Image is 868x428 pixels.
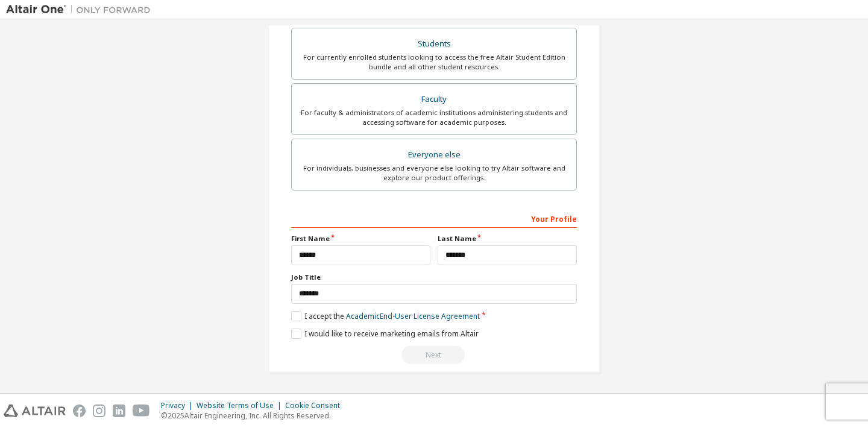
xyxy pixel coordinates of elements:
label: I would like to receive marketing emails from Altair [291,329,479,339]
p: © 2025 Altair Engineering, Inc. All Rights Reserved. [161,411,347,421]
div: For faculty & administrators of academic institutions administering students and accessing softwa... [299,108,569,127]
img: facebook.svg [73,404,86,417]
img: Altair One [6,4,157,16]
label: I accept the [291,311,480,321]
div: Cookie Consent [285,401,347,411]
div: Your Profile [291,209,577,228]
img: instagram.svg [93,404,105,417]
div: For individuals, businesses and everyone else looking to try Altair software and explore our prod... [299,163,569,183]
img: linkedin.svg [113,404,125,417]
img: altair_logo.svg [4,404,66,417]
label: Job Title [291,272,577,282]
div: Students [299,36,569,52]
a: Academic End-User License Agreement [346,311,480,321]
div: For currently enrolled students looking to access the free Altair Student Edition bundle and all ... [299,52,569,72]
img: youtube.svg [133,404,150,417]
div: Read and acccept EULA to continue [291,346,577,364]
div: Privacy [161,401,197,411]
div: Website Terms of Use [197,401,285,411]
label: First Name [291,234,430,244]
div: Faculty [299,91,569,108]
div: Everyone else [299,146,569,163]
label: Last Name [438,234,577,244]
